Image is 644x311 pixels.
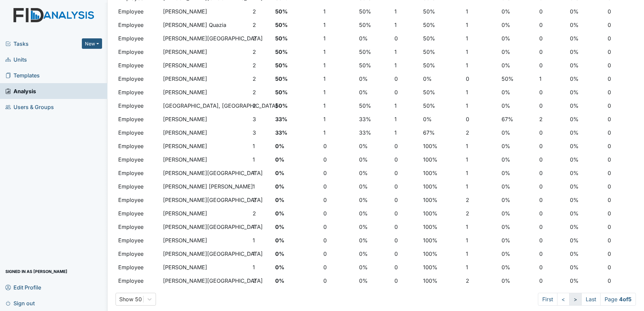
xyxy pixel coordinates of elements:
td: 0% [356,72,392,85]
button: 1 [466,223,468,231]
span: 0 [394,169,398,177]
span: 0 [323,263,327,271]
span: Employee [118,129,143,136]
td: 0% [567,32,605,45]
td: 0% [499,166,537,180]
button: 2 [466,196,469,204]
span: 0 [394,34,398,42]
span: 0 [608,34,611,42]
td: 50% [356,5,392,18]
button: 1 [253,223,255,231]
button: 3 [253,115,256,123]
td: 0% [567,99,605,112]
span: [PERSON_NAME] [163,89,207,96]
span: Employee [118,89,143,96]
td: 0% [567,153,605,166]
button: 1 [253,250,255,258]
span: [PERSON_NAME][GEOGRAPHIC_DATA] [163,197,263,203]
span: Employee [118,170,143,176]
span: Employee [118,237,143,244]
td: 0% [272,220,320,234]
td: 0% [567,126,605,139]
td: 50% [272,45,320,59]
td: 0% [499,45,537,59]
button: 1 [323,88,326,96]
span: 0 [539,48,543,56]
span: 0 [608,236,611,244]
button: 2 [253,209,256,217]
span: 0 [539,196,543,204]
td: 50% [420,18,463,32]
span: 0 [539,21,543,29]
span: 0 [394,75,398,83]
td: 100% [420,153,463,166]
span: [PERSON_NAME] [163,48,207,55]
span: 0 [539,7,543,15]
span: Employee [118,116,143,123]
td: 0% [356,153,392,166]
button: 1 [466,182,468,191]
td: 0% [567,234,605,247]
td: 100% [420,234,463,247]
nav: task-pagination [538,293,636,306]
td: 0% [499,193,537,207]
button: 1 [466,7,468,15]
button: 1 [394,61,397,69]
td: 0% [356,85,392,99]
button: 1 [466,61,468,69]
span: 0 [608,263,611,271]
td: 100% [420,180,463,193]
button: 1 [466,155,468,164]
td: 0% [356,32,392,45]
span: 0 [323,250,327,258]
span: 0 [539,155,543,164]
button: 2 [253,277,256,285]
span: Employee [118,75,143,82]
td: 0% [567,247,605,261]
td: 33% [272,126,320,139]
td: 0% [272,139,320,153]
span: 0 [539,169,543,177]
td: 100% [420,193,463,207]
td: 50% [356,59,392,72]
a: First [538,293,557,306]
td: 0% [567,166,605,180]
button: 2 [253,88,256,96]
span: 0 [466,115,469,123]
span: Analysis [5,86,36,96]
td: 50% [420,45,463,59]
a: Last [581,293,601,306]
span: [PERSON_NAME] [163,8,207,15]
button: 2 [466,129,469,137]
td: 50% [272,5,320,18]
td: 50% [420,99,463,112]
td: 100% [420,274,463,287]
td: 0% [499,85,537,99]
span: 0 [608,88,611,96]
button: 1 [394,115,397,123]
span: [PERSON_NAME] [163,210,207,217]
span: Edit Profile [5,282,41,292]
span: Sign out [5,298,35,308]
td: 0% [567,45,605,59]
span: 0 [466,75,469,83]
button: 1 [323,129,326,137]
td: 0% [272,274,320,287]
span: [PERSON_NAME][GEOGRAPHIC_DATA] [163,35,263,42]
span: Employee [118,35,143,42]
span: 0 [394,88,398,96]
td: 50% [272,32,320,45]
span: 0 [608,48,611,56]
button: 2 [253,61,256,69]
span: [PERSON_NAME][GEOGRAPHIC_DATA] [163,223,263,230]
td: 0% [499,234,537,247]
span: 0 [539,34,543,42]
td: 0% [356,193,392,207]
td: 50% [272,59,320,72]
td: 0% [567,59,605,72]
td: 0% [356,207,392,220]
td: 50% [272,72,320,85]
span: Employee [118,22,143,28]
button: 1 [394,129,397,137]
span: 0 [394,182,398,191]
